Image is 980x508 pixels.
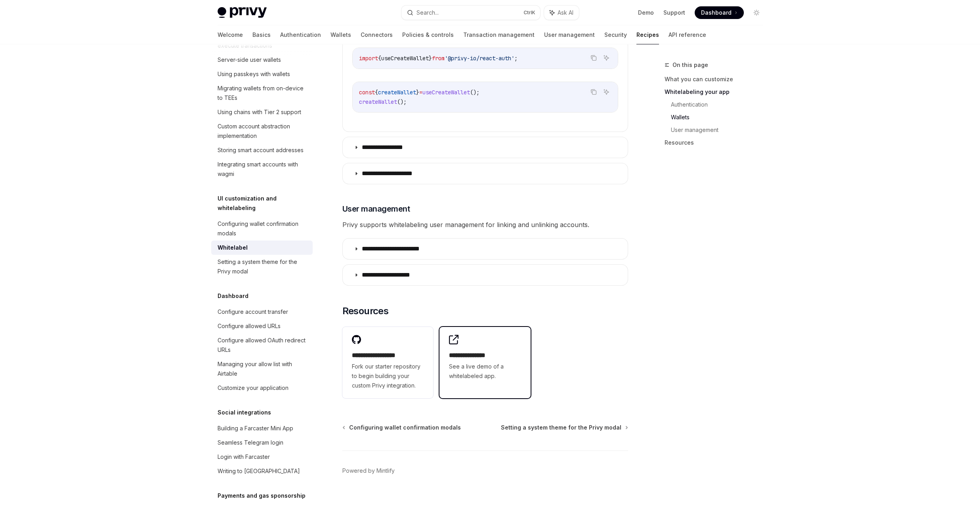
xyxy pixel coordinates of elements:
a: Security [604,25,627,44]
a: Using chains with Tier 2 support [211,105,313,119]
button: Ask AI [601,53,611,63]
span: Ctrl K [523,10,535,16]
div: Storing smart account addresses [218,145,304,155]
a: Authentication [671,98,769,111]
a: Authentication [280,25,321,44]
span: See a live demo of a whitelabeled app. [449,362,521,381]
a: Whitelabel [211,241,313,255]
span: import [359,55,378,62]
span: (); [470,89,479,96]
div: Customize your application [218,383,288,393]
a: Demo [638,9,654,17]
a: Whitelabeling your app [665,86,769,98]
button: Toggle dark mode [750,6,763,19]
a: Support [663,9,685,17]
a: Setting a system theme for the Privy modal [211,255,313,279]
span: = [419,89,422,96]
a: Integrating smart accounts with wagmi [211,157,313,181]
a: Setting a system theme for the Privy modal [501,424,627,432]
div: Building a Farcaster Mini App [218,424,293,433]
div: Seamless Telegram login [218,438,283,447]
a: Building a Farcaster Mini App [211,421,313,435]
a: Wallets [330,25,351,44]
span: Ask AI [558,9,573,17]
span: Dashboard [701,9,732,17]
div: Writing to [GEOGRAPHIC_DATA] [218,466,300,476]
a: Configuring wallet confirmation modals [343,424,461,432]
a: Transaction management [463,25,535,44]
span: Resources [342,305,389,317]
span: Fork our starter repository to begin building your custom Privy integration. [352,362,424,390]
div: Search... [416,8,439,17]
a: Dashboard [695,6,744,19]
h5: Dashboard [218,291,248,301]
div: Configuring wallet confirmation modals [218,219,308,238]
span: useCreateWallet [381,55,429,62]
div: Login with Farcaster [218,452,270,462]
a: **** **** **** ***Fork our starter repository to begin building your custom Privy integration. [342,327,434,398]
a: Configure allowed URLs [211,319,313,333]
div: Migrating wallets from on-device to TEEs [218,84,308,103]
a: API reference [669,25,706,44]
div: Configure allowed OAuth redirect URLs [218,336,308,355]
button: Search...CtrlK [401,6,540,20]
a: Migrating wallets from on-device to TEEs [211,81,313,105]
span: } [416,89,419,96]
div: Whitelabel [218,243,248,252]
a: Policies & controls [402,25,454,44]
span: On this page [672,60,708,70]
a: Configure allowed OAuth redirect URLs [211,333,313,357]
span: Privy supports whitelabeling user management for linking and unlinking accounts. [342,219,628,230]
button: Ask AI [544,6,579,20]
span: ; [514,55,518,62]
a: Configuring wallet confirmation modals [211,217,313,241]
a: Login with Farcaster [211,450,313,464]
a: Basics [252,25,271,44]
h5: UI customization and whitelabeling [218,194,313,213]
a: Powered by Mintlify [342,467,395,475]
div: Managing your allow list with Airtable [218,359,308,378]
a: Custom account abstraction implementation [211,119,313,143]
a: What you can customize [665,73,769,86]
h5: Social integrations [218,408,271,417]
a: Managing your allow list with Airtable [211,357,313,381]
a: Writing to [GEOGRAPHIC_DATA] [211,464,313,478]
span: '@privy-io/react-auth' [445,55,514,62]
a: Connectors [361,25,393,44]
div: Setting a system theme for the Privy modal [218,257,308,276]
span: Configuring wallet confirmation modals [349,424,461,432]
button: Ask AI [601,87,611,97]
button: Copy the contents from the code block [588,87,599,97]
span: { [378,55,381,62]
span: createWallet [359,98,397,105]
div: Server-side user wallets [218,55,281,65]
a: Resources [665,136,769,149]
span: Setting a system theme for the Privy modal [501,424,621,432]
a: Using passkeys with wallets [211,67,313,81]
a: Recipes [636,25,659,44]
span: from [432,55,445,62]
a: Seamless Telegram login [211,435,313,450]
a: User management [544,25,595,44]
img: light logo [218,7,267,18]
a: Server-side user wallets [211,53,313,67]
span: } [429,55,432,62]
a: Configure account transfer [211,305,313,319]
span: createWallet [378,89,416,96]
div: Configure account transfer [218,307,288,317]
div: Custom account abstraction implementation [218,122,308,141]
div: Using chains with Tier 2 support [218,107,301,117]
div: Integrating smart accounts with wagmi [218,160,308,179]
a: Customize your application [211,381,313,395]
div: Using passkeys with wallets [218,69,290,79]
span: (); [397,98,407,105]
a: Storing smart account addresses [211,143,313,157]
span: const [359,89,375,96]
a: Welcome [218,25,243,44]
a: Wallets [671,111,769,124]
div: Configure allowed URLs [218,321,281,331]
h5: Payments and gas sponsorship [218,491,306,500]
span: useCreateWallet [422,89,470,96]
button: Copy the contents from the code block [588,53,599,63]
span: { [375,89,378,96]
